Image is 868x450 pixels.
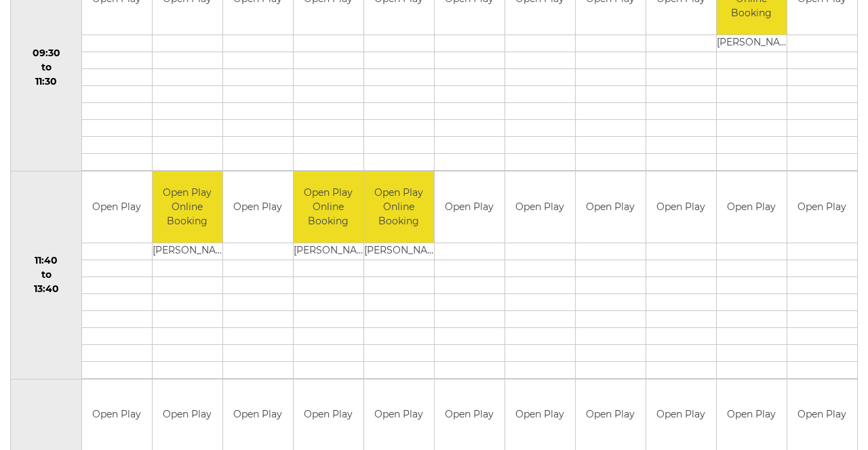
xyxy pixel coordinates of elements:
td: [PERSON_NAME] [294,243,363,260]
td: Open Play [505,171,575,243]
td: Open Play [787,171,857,243]
td: [PERSON_NAME] [364,243,434,260]
td: Open Play [223,171,293,243]
td: Open Play [646,171,716,243]
td: Open Play [82,171,152,243]
td: Open Play [717,171,787,243]
td: Open Play [435,171,505,243]
td: [PERSON_NAME] [153,243,222,260]
td: Open Play Online Booking [153,171,222,243]
td: Open Play [576,171,646,243]
td: Open Play Online Booking [364,171,434,243]
td: 11:40 to 13:40 [11,171,82,380]
td: Open Play Online Booking [294,171,363,243]
td: [PERSON_NAME] [717,35,787,52]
